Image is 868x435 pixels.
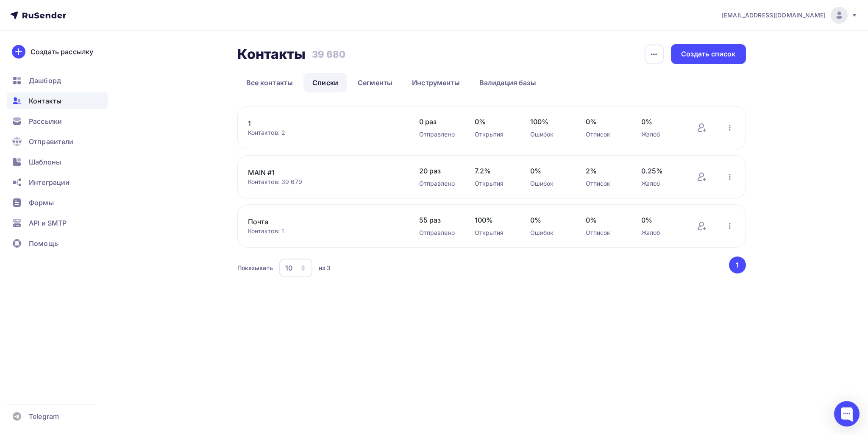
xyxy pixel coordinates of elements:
span: 0% [586,215,624,225]
div: Жалоб [641,229,680,237]
span: Помощь [29,238,58,248]
span: 100% [475,215,513,225]
a: [EMAIL_ADDRESS][DOMAIN_NAME] [722,7,858,24]
div: Контактов: 39 679 [248,178,402,186]
div: Контактов: 1 [248,227,402,235]
span: 2% [586,166,624,176]
span: Контакты [29,96,61,106]
span: API и SMTP [29,218,67,228]
span: 0% [530,166,569,176]
span: Отправители [29,137,74,147]
a: Сегменты [349,73,401,92]
div: Отписок [586,229,624,237]
span: 7.2% [475,166,513,176]
a: Шаблоны [7,153,108,170]
div: из 3 [319,264,331,272]
a: Все контакты [237,73,302,92]
span: 55 раз [419,215,458,225]
div: Отправлено [419,130,458,139]
a: Списки [303,73,347,92]
span: 0% [530,215,569,225]
div: Ошибок [530,130,569,139]
a: 1 [248,118,392,128]
span: 20 раз [419,166,458,176]
span: 0% [586,117,624,127]
span: 0.25% [641,166,680,176]
span: [EMAIL_ADDRESS][DOMAIN_NAME] [722,11,826,20]
div: Отписок [586,179,624,188]
ul: Pagination [727,257,746,273]
div: Жалоб [641,130,680,139]
div: Открытия [475,130,513,139]
div: Контактов: 2 [248,128,402,137]
div: Показывать [237,264,273,272]
a: Инструменты [403,73,469,92]
span: Рассылки [29,116,62,126]
span: Интеграции [29,177,70,187]
a: Отправители [7,133,108,150]
a: Рассылки [7,113,108,130]
a: Почта [248,217,392,227]
div: Открытия [475,229,513,237]
span: Шаблоны [29,157,61,167]
a: MAIN #1 [248,167,392,178]
div: Открытия [475,179,513,188]
span: 0 раз [419,117,458,127]
span: 0% [641,117,680,127]
div: 10 [285,263,292,273]
button: 10 [279,258,313,278]
div: Ошибок [530,229,569,237]
div: Отправлено [419,229,458,237]
a: Валидация базы [470,73,545,92]
span: 0% [475,117,513,127]
div: Жалоб [641,179,680,188]
a: Контакты [7,92,108,109]
button: Go to page 1 [729,257,746,273]
a: Формы [7,194,108,211]
span: Формы [29,198,54,208]
div: Ошибок [530,179,569,188]
div: Создать рассылку [31,47,93,57]
div: Отписок [586,130,624,139]
div: Отправлено [419,179,458,188]
h3: 39 680 [312,48,346,60]
span: Дашборд [29,75,61,86]
span: 0% [641,215,680,225]
span: Telegram [29,411,59,421]
a: Дашборд [7,72,108,89]
span: 100% [530,117,569,127]
div: Создать список [681,49,736,59]
h2: Контакты [237,46,306,63]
